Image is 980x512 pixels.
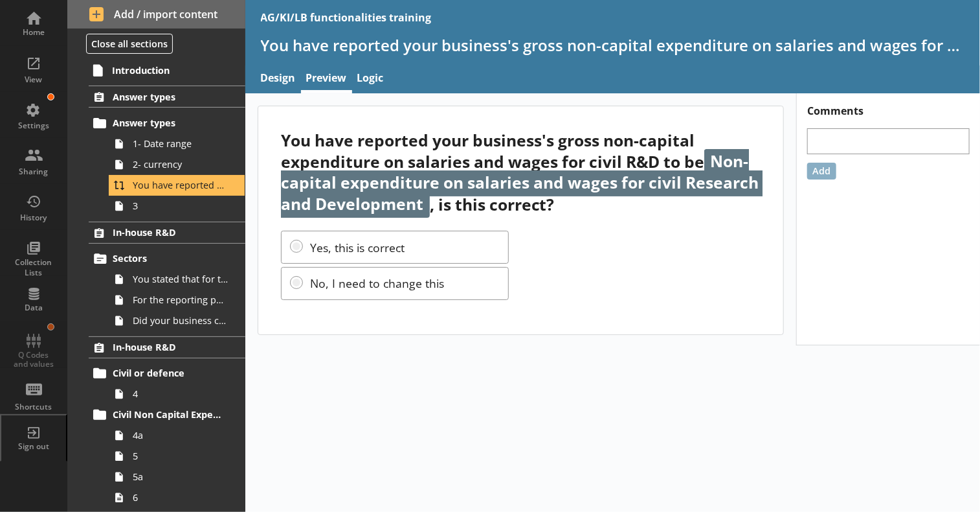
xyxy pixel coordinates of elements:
span: You stated that for the period [From] to [To], [Ru Name] carried out in-house R&D. Is this correct? [133,273,228,285]
a: Introduction [88,60,245,80]
div: You have reported your business's gross non-capital expenditure on salaries and wages for civil R... [281,130,761,215]
span: In-house R&D [113,341,223,353]
span: Civil or defence [113,367,223,379]
a: Preview [301,65,352,93]
span: Non-capital expenditure on salaries and wages for civil Research and Development [281,149,763,218]
li: Civil or defence4 [95,363,245,404]
a: Logic [352,65,389,93]
a: Civil or defence [89,363,245,384]
a: 4 [109,384,245,404]
li: Civil Non Capital Expenditure4a55a6 [95,404,245,508]
span: 5 [133,450,228,462]
span: For the reporting period, for which of the following product codes has your business carried out ... [133,294,228,306]
h1: Comments [797,93,980,118]
span: 4a [133,429,228,441]
span: Answer types [113,117,223,129]
span: 4 [133,388,228,400]
div: Sharing [11,167,56,177]
button: Close all sections [86,34,173,54]
div: History [11,213,56,223]
div: Data [11,303,56,313]
span: 1- Date range [133,137,228,150]
a: Did your business carry out in-house R&D for any other product codes? [109,310,245,331]
a: 4a [109,425,245,446]
span: 2- currency [133,158,228,170]
span: Introduction [112,64,223,76]
a: Civil Non Capital Expenditure [89,404,245,425]
a: For the reporting period, for which of the following product codes has your business carried out ... [109,290,245,310]
a: 5 [109,446,245,467]
a: Answer types [89,86,245,108]
span: 6 [133,491,228,504]
a: In-house R&D [89,336,245,358]
li: SectorsYou stated that for the period [From] to [To], [Ru Name] carried out in-house R&D. Is this... [95,248,245,331]
a: 6 [109,487,245,508]
span: 3 [133,200,228,212]
span: Did your business carry out in-house R&D for any other product codes? [133,314,228,327]
span: 5a [133,471,228,483]
a: Design [256,65,301,93]
a: Sectors [89,248,245,269]
span: Sectors [113,252,223,264]
span: In-house R&D [113,226,223,239]
div: Settings [11,121,56,131]
div: Shortcuts [11,402,56,412]
a: In-house R&D [89,222,245,244]
a: You stated that for the period [From] to [To], [Ru Name] carried out in-house R&D. Is this correct? [109,269,245,290]
h1: You have reported your business's gross non-capital expenditure on salaries and wages for civil R... [261,35,965,55]
div: Collection Lists [11,257,56,277]
div: AG/KI/LB functionalities training [261,10,432,25]
a: 1- Date range [109,134,245,154]
li: In-house R&DSectorsYou stated that for the period [From] to [To], [Ru Name] carried out in-house ... [67,222,245,331]
div: Sign out [11,441,56,452]
li: Answer typesAnswer types1- Date range2- currencyYou have reported your business's gross non-capit... [67,86,245,216]
a: Answer types [89,113,245,134]
a: 3 [109,196,245,216]
span: Civil Non Capital Expenditure [113,408,223,421]
a: 2- currency [109,154,245,175]
a: 5a [109,467,245,487]
span: Answer types [113,91,223,103]
a: You have reported your business's gross non-capital expenditure on salaries and wages for civil R... [109,175,245,196]
li: Answer types1- Date range2- currencyYou have reported your business's gross non-capital expenditu... [95,113,245,216]
div: View [11,75,56,85]
div: Home [11,27,56,38]
span: You have reported your business's gross non-capital expenditure on salaries and wages for civil R... [133,179,228,191]
span: Add / import content [89,7,223,21]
